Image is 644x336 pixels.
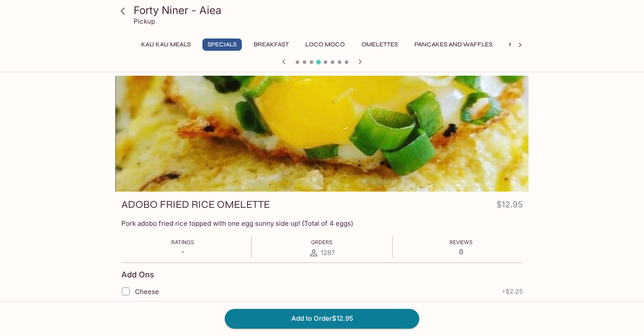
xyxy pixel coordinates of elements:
[171,239,194,245] span: Ratings
[449,239,473,245] span: Reviews
[301,38,350,51] button: Loco Moco
[311,239,333,245] span: Orders
[502,288,523,295] span: + $2.25
[134,17,155,25] p: Pickup
[134,3,525,17] h3: Forty Niner - Aiea
[121,270,154,280] h4: Add Ons
[136,38,195,51] button: Kau Kau Meals
[321,248,335,257] span: 1287
[496,198,523,215] h4: $12.95
[135,287,159,296] span: Cheese
[504,38,612,51] button: Hawaiian Style French Toast
[171,248,194,256] p: -
[225,309,419,328] button: Add to Order$12.95
[449,248,473,256] p: 0
[121,219,523,227] p: Pork adobo fried rice topped with one egg sunny side up! (Total of 4 eggs)
[410,38,497,51] button: Pancakes and Waffles
[249,38,294,51] button: Breakfast
[357,38,403,51] button: Omelettes
[121,198,270,211] h3: ADOBO FRIED RICE OMELETTE
[202,38,242,51] button: Specials
[115,76,529,192] div: ADOBO FRIED RICE OMELETTE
